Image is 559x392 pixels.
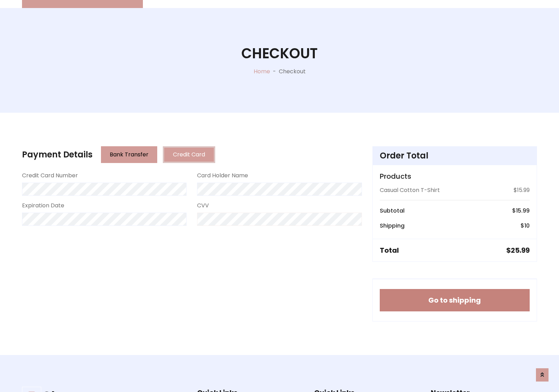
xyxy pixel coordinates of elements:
[279,67,306,76] p: Checkout
[380,151,530,161] h4: Order Total
[380,222,405,229] h6: Shipping
[516,207,530,215] span: 15.99
[512,207,530,214] h6: $
[241,45,318,62] h1: Checkout
[380,207,405,214] h6: Subtotal
[521,222,530,229] h6: $
[270,67,279,76] p: -
[514,186,530,194] p: $15.99
[506,246,530,254] h5: $
[22,150,93,160] h4: Payment Details
[197,201,209,210] label: CVV
[197,171,248,180] label: Card Holder Name
[22,171,78,180] label: Credit Card Number
[380,172,530,180] h5: Products
[101,146,157,163] button: Bank Transfer
[254,67,270,75] a: Home
[22,201,64,210] label: Expiration Date
[163,146,215,163] button: Credit Card
[511,245,530,255] span: 25.99
[524,222,530,230] span: 10
[380,246,399,254] h5: Total
[380,289,530,311] button: Go to shipping
[380,186,440,194] p: Casual Cotton T-Shirt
